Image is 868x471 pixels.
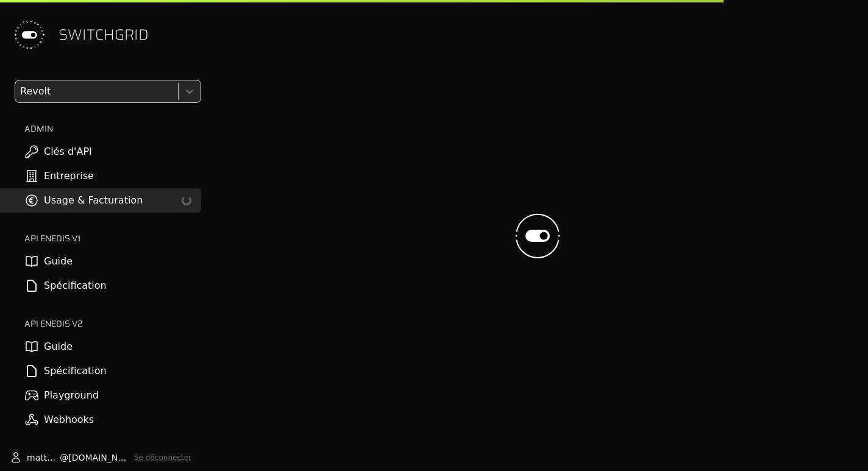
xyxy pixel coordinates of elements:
h2: API ENEDIS v1 [24,232,201,244]
img: Switchgrid Logo [10,15,49,54]
div: loading [180,194,193,207]
h2: ADMIN [24,122,201,135]
button: Se déconnecter [134,453,191,462]
span: matthieu [27,452,60,464]
span: [DOMAIN_NAME] [68,452,129,464]
h2: API ENEDIS v2 [24,317,201,330]
span: @ [60,452,68,464]
span: SWITCHGRID [59,25,149,44]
